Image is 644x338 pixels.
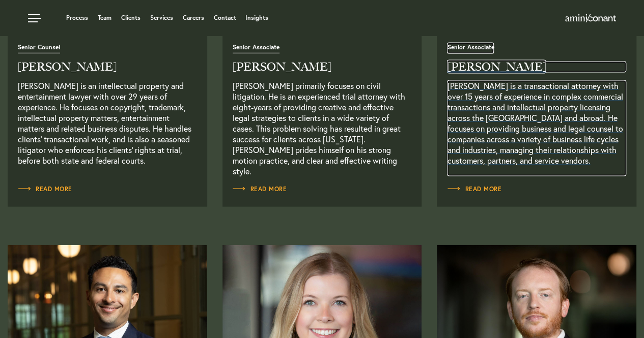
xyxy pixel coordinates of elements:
[18,43,197,176] a: Read Full Bio
[245,15,268,21] a: Insights
[18,62,197,73] h2: [PERSON_NAME]
[233,184,287,194] a: Read Full Bio
[150,15,173,21] a: Services
[233,62,412,73] h2: [PERSON_NAME]
[447,186,501,192] span: Read More
[121,15,141,21] a: Clients
[447,62,626,73] h2: [PERSON_NAME]
[447,80,626,176] p: [PERSON_NAME] is a transactional attorney with over 15 years of experience in complex commercial ...
[66,15,88,21] a: Process
[98,15,111,21] a: Team
[213,15,236,21] a: Contact
[565,15,616,23] a: Home
[18,44,60,54] span: Senior Counsel
[233,186,287,192] span: Read More
[18,184,72,194] a: Read Full Bio
[447,43,626,176] a: Read Full Bio
[18,80,197,176] p: [PERSON_NAME] is an intellectual property and entertainment lawyer with over 29 years of experien...
[447,184,501,194] a: Read Full Bio
[233,43,412,176] a: Read Full Bio
[233,80,412,176] p: [PERSON_NAME] primarily focuses on civil litigation. He is an experienced trial attorney with eig...
[565,14,616,22] img: Amini & Conant
[18,186,72,192] span: Read More
[183,15,204,21] a: Careers
[233,44,279,54] span: Senior Associate
[447,44,494,54] span: Senior Associate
